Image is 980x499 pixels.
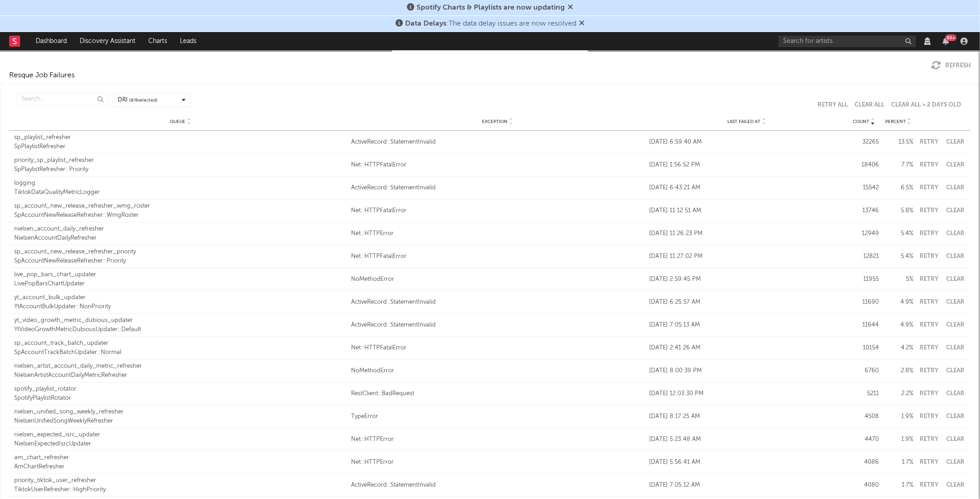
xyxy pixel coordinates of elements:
a: Charts [142,32,173,50]
a: sp_account_new_release_refresher_wmg_rosterSpAccountNewReleaseRefresher::WmgRoster [14,202,347,220]
button: Clear [945,482,966,488]
div: [DATE] 5:56:41 AM [649,458,845,467]
button: Retry [918,208,941,214]
a: NoMethodError [351,366,644,376]
a: ActiveRecord::StatementInvalid [351,321,644,330]
div: spotify_playlist_rotator [14,385,347,394]
div: [DATE] 1:56:52 PM [649,161,845,170]
div: 12949 [849,229,879,238]
div: 32265 [849,138,879,147]
button: Clear [945,139,966,145]
div: SpAccountNewReleaseRefresher::WmgRoster [14,211,347,220]
button: Retry [918,299,941,305]
a: sp_account_new_release_refresher_prioritySpAccountNewReleaseRefresher::Priority [14,247,347,265]
div: priority_sp_playlist_refresher [14,156,347,165]
a: Net::HTTPError [351,229,644,238]
div: YtVideoGrowthMetricDubiousUpdater::Default [14,325,347,334]
button: Clear [945,322,966,328]
span: Count [853,119,870,124]
a: Net::HTTPFatalError [351,252,644,261]
a: ActiveRecord::StatementInvalid [351,183,644,193]
a: Net::HTTPFatalError [351,161,644,170]
button: Clear [945,185,966,191]
button: Clear [945,436,966,442]
div: 4508 [849,412,879,421]
div: TypeError [351,412,644,421]
input: Search... [16,93,108,106]
a: RestClient::BadRequest [351,389,644,398]
div: sp_account_new_release_refresher_priority [14,247,347,257]
span: Data Delays [405,20,446,27]
div: YtAccountBulkUpdater::NonPriority [14,302,347,311]
div: logging [14,179,347,188]
button: Retry [918,231,941,236]
div: 4.9 % [883,298,913,307]
div: [DATE] 2:59:45 PM [649,275,845,284]
div: [DATE] 11:27:02 PM [649,252,845,261]
div: Resque Job Failures [9,70,75,81]
a: Leads [173,32,203,50]
div: 1.7 % [883,458,913,467]
a: yt_video_growth_metric_dubious_updaterYtVideoGrowthMetricDubiousUpdater::Default [14,316,347,334]
div: [DATE] 7:05:12 AM [649,481,845,490]
input: Search for artists [779,36,916,47]
span: Exception [482,119,508,124]
a: Discovery Assistant [73,32,142,50]
button: Retry [918,482,941,488]
a: priority_tiktok_user_refresherTiktokUserRefresher::HighPriority [14,476,347,494]
span: Queue [170,119,185,124]
span: Spotify Charts & Playlists are now updating [417,4,565,11]
div: 1.9 % [883,412,913,421]
div: SpAccountNewReleaseRefresher::Priority [14,257,347,266]
span: Dismiss [579,20,585,27]
a: Net::HTTPError [351,458,644,467]
a: nielsen_artist_account_daily_metric_refresherNielsenArtistAccountDailyMetricRefresher [14,362,347,380]
div: sp_playlist_refresher [14,133,347,142]
a: NoMethodError [351,275,644,284]
div: [DATE] 7:05:13 AM [649,321,845,330]
div: 13746 [849,206,879,215]
div: [DATE] 8:17:25 AM [649,412,845,421]
div: [DATE] 2:41:26 AM [649,343,845,353]
div: nielsen_unified_song_weekly_refresher [14,408,347,417]
a: nielsen_account_daily_refresherNielsenAccountDailyRefresher [14,225,347,242]
div: 5 % [883,275,913,284]
div: NielsenUnifiedSongWeeklyRefresher [14,417,347,426]
div: AmChartRefresher [14,462,347,472]
div: ActiveRecord::StatementInvalid [351,298,644,307]
div: 5.4 % [883,252,913,261]
div: 4.9 % [883,321,913,330]
button: Retry [918,253,941,259]
div: Net::HTTPFatalError [351,206,644,215]
button: Clear [945,391,966,397]
a: spotify_playlist_rotatorSpotifyPlaylistRotator [14,385,347,402]
div: SpPlaylistRefresher [14,142,347,151]
a: priority_sp_playlist_refresherSpPlaylistRefresher::Priority [14,156,347,174]
button: Clear [945,208,966,214]
button: Clear [945,276,966,282]
div: 4086 [849,458,879,467]
span: Last Failed At [727,119,760,124]
div: NielsenAccountDailyRefresher [14,234,347,243]
div: TiktokUserRefresher::HighPriority [14,485,347,494]
button: Clear [945,368,966,374]
button: Retry [918,345,941,351]
div: 6760 [849,366,879,376]
button: Retry [918,368,941,374]
a: Net::HTTPFatalError [351,343,644,353]
button: Clear [945,299,966,305]
button: Clear [945,162,966,168]
div: 4080 [849,481,879,490]
div: 5211 [849,389,879,398]
div: am_chart_refresher [14,453,347,462]
button: Retry [918,413,941,419]
div: SpPlaylistRefresher::Priority [14,165,347,174]
div: nielsen_artist_account_daily_metric_refresher [14,362,347,371]
button: 99+ [942,38,949,45]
